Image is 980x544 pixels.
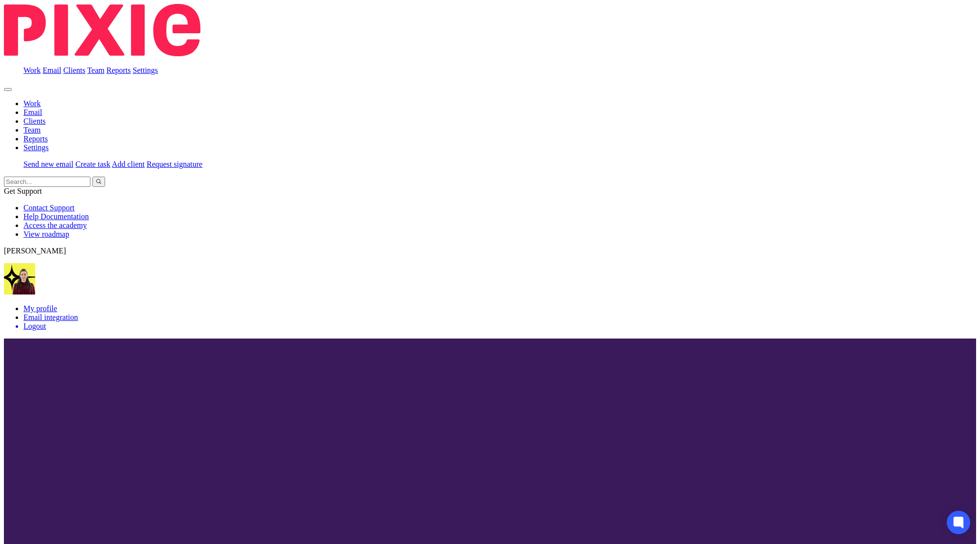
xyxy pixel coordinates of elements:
a: Email [43,66,61,74]
a: Team [23,126,41,134]
a: Clients [63,66,85,74]
a: Team [87,66,104,74]
a: Create task [75,160,110,168]
a: Access the academy [23,221,87,229]
a: Email [23,108,42,116]
a: Logout [23,322,976,331]
a: Work [23,99,41,108]
a: View roadmap [23,230,69,238]
span: Get Support [4,187,42,195]
a: Settings [23,143,49,152]
input: Search [4,177,90,187]
a: Send new email [23,160,73,168]
a: Settings [133,66,158,74]
button: Search [92,177,105,187]
span: Logout [23,322,46,330]
p: [PERSON_NAME] [4,247,976,255]
a: Reports [107,66,131,74]
a: Work [23,66,41,74]
a: Add client [112,160,145,168]
a: Request signature [147,160,202,168]
a: Contact Support [23,204,74,212]
img: Megan-Starbridge.jpg [4,263,35,295]
a: Reports [23,135,48,143]
a: Help Documentation [23,212,89,221]
img: Pixie [4,4,200,56]
a: Clients [23,117,45,125]
a: My profile [23,304,57,313]
a: Email integration [23,313,78,321]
